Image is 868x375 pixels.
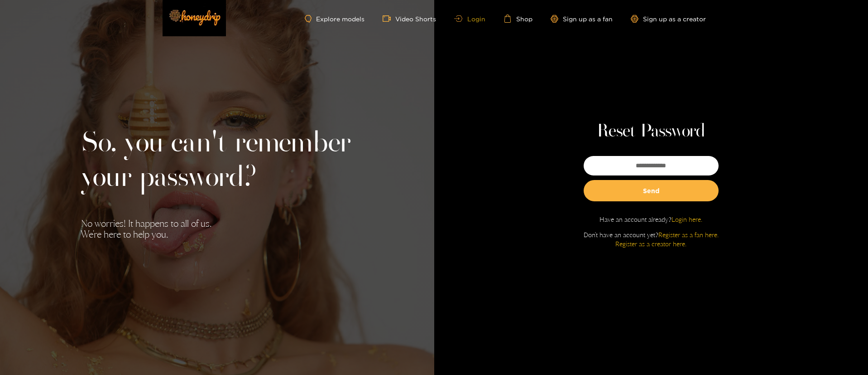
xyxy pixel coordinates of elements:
[383,15,436,23] a: Video Shorts
[584,230,719,248] p: Don't have an account yet?
[383,15,395,23] span: video-camera
[631,15,706,23] a: Sign up as a creator
[599,215,702,224] p: Have an account already?
[584,180,719,201] button: Send
[658,231,719,239] a: Register as a fan here.
[454,15,485,22] a: Login
[597,121,705,142] h1: Reset Password
[81,127,353,195] h2: So, you can't remember your password?
[671,215,702,223] a: Login here.
[504,15,532,23] a: Shop
[551,15,613,23] a: Sign up as a fan
[81,218,353,240] p: No worries! It happens to all of us. We're here to help you.
[615,240,686,248] a: Register as a creator here.
[305,15,364,23] a: Explore models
